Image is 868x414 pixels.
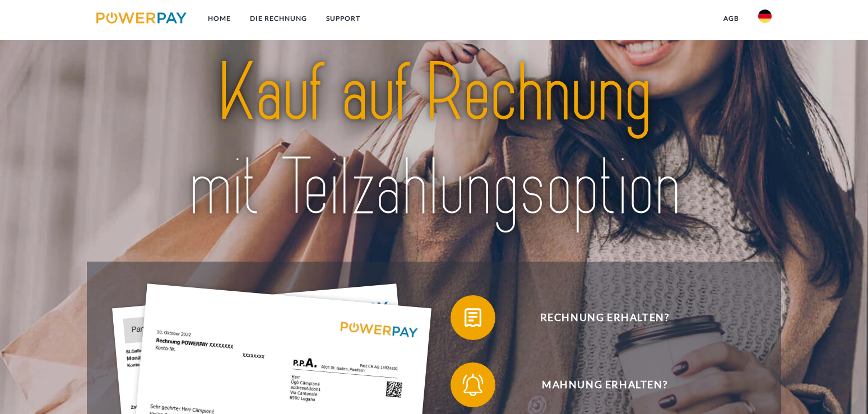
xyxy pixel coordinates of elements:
[714,8,749,29] a: agb
[451,295,742,340] button: Rechnung erhalten?
[823,369,859,405] iframe: Schaltfläche zum Öffnen des Messaging-Fensters
[317,8,370,29] a: SUPPORT
[240,8,317,29] a: DIE RECHNUNG
[467,295,742,340] span: Rechnung erhalten?
[467,362,742,407] span: Mahnung erhalten?
[758,10,772,23] img: de
[96,12,187,24] img: logo-powerpay.svg
[459,304,487,332] img: qb_bill.svg
[459,371,487,399] img: qb_bell.svg
[451,362,742,407] button: Mahnung erhalten?
[129,41,738,240] img: title-powerpay_de.svg
[198,8,240,29] a: Home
